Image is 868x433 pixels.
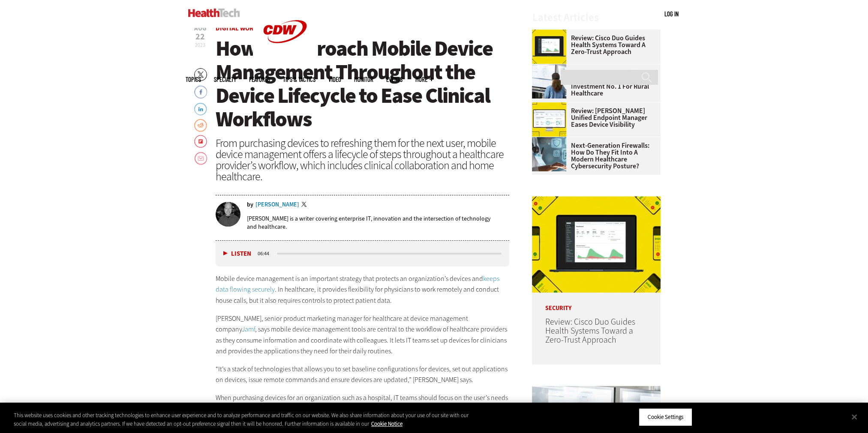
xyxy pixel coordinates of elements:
a: Review: [PERSON_NAME] Unified Endpoint Manager Eases Device Visibility [532,108,655,128]
button: Listen [223,251,251,257]
span: Topics [186,76,201,83]
a: Twitter [301,202,309,209]
a: Doctor using secure tablet [532,137,571,144]
img: Cisco Duo [532,196,661,293]
p: When purchasing devices for an organization such as a hospital, IT teams should focus on the user... [216,392,510,425]
img: Doctor using secure tablet [532,137,566,171]
a: [PERSON_NAME] [255,202,299,208]
img: Doctors reviewing information boards [532,64,566,99]
div: This website uses cookies and other tracking technologies to enhance user experience and to analy... [14,411,478,428]
a: Jamf [242,325,255,334]
img: Brian Horowitz [216,202,240,227]
a: Video [328,76,341,83]
button: Cookie Settings [639,408,692,426]
div: media player [216,241,510,266]
span: by [247,202,253,208]
a: Ivanti Unified Endpoint Manager [532,102,571,109]
a: Events [386,76,402,83]
a: More information about your privacy [371,420,402,427]
a: Tips & Tactics [283,76,315,83]
div: duration [256,250,276,257]
a: MonITor [354,76,373,83]
p: Mobile device management is an important strategy that protects an organization’s devices and . I... [216,273,510,306]
a: CDW [253,57,317,66]
div: From purchasing devices to refreshing them for the next user, mobile device management offers a l... [216,137,510,182]
p: Security [532,293,661,311]
button: Close [845,407,864,426]
a: Features [249,76,270,83]
p: [PERSON_NAME] is a writer covering enterprise IT, innovation and the intersection of technology a... [247,215,510,231]
a: Review: Cisco Duo Guides Health Systems Toward a Zero-Trust Approach [545,316,635,346]
a: Next-Generation Firewalls: How Do They Fit into a Modern Healthcare Cybersecurity Posture? [532,142,655,170]
img: Home [188,9,240,17]
a: Log in [664,10,679,18]
img: Ivanti Unified Endpoint Manager [532,102,566,137]
div: User menu [664,9,679,18]
a: Doctors reviewing information boards [532,64,571,71]
span: Specialty [214,76,236,83]
p: “It’s a stack of technologies that allows you to set baseline configurations for devices, set out... [216,364,510,385]
p: [PERSON_NAME], senior product marketing manager for healthcare at device management company , say... [216,313,510,357]
a: User Awareness Training Should Be Cybersecurity Investment No. 1 for Rural Healthcare [532,69,655,97]
span: More [415,76,433,83]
